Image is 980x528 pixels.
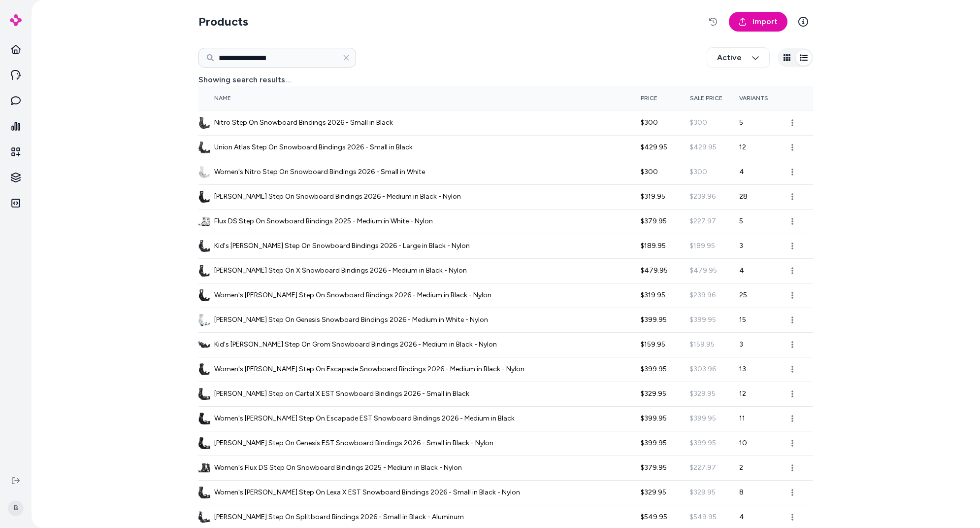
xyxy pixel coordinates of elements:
[214,463,462,473] span: Women's Flux DS Step On Snowboard Bindings 2025 - Medium in Black - Nylon
[690,242,715,250] span: $189.95
[641,456,690,480] td: $379.95
[214,95,231,102] span: Name
[690,266,717,275] span: $479.95
[641,332,690,357] td: $159.95
[198,191,210,203] img: Burton Step On Snowboard Bindings 2026 - Medium in Black - Nylon
[739,431,788,456] td: 10
[641,406,690,431] td: $399.95
[6,493,26,524] button: B
[214,118,393,128] span: Nitro Step On Snowboard Bindings 2026 - Small in Black
[214,216,433,226] span: Flux DS Step On Snowboard Bindings 2025 - Medium in White - Nylon
[690,389,716,398] span: $329.95
[641,382,690,406] td: $329.95
[641,283,690,308] td: $319.95
[214,167,425,177] span: Women's Nitro Step On Snowboard Bindings 2026 - Small in White
[198,511,210,523] img: Burton Step On Splitboard Bindings 2026 - Small in Black - Aluminum
[214,266,467,276] span: [PERSON_NAME] Step On X Snowboard Bindings 2026 - Medium in Black - Nylon
[198,240,210,252] img: Kid's Burton Step On Snowboard Bindings 2026 - Large in Black - Nylon
[729,12,787,32] a: Import
[214,512,464,522] span: [PERSON_NAME] Step On Splitboard Bindings 2026 - Small in Black - Aluminum
[641,357,690,382] td: $399.95
[198,166,210,178] img: Women's Nitro Step On Snowboard Bindings 2026 - Small in White
[739,456,788,480] td: 2
[214,192,461,202] span: [PERSON_NAME] Step On Snowboard Bindings 2026 - Medium in Black - Nylon
[214,241,470,251] span: Kid's [PERSON_NAME] Step On Snowboard Bindings 2026 - Large in Black - Nylon
[641,258,690,283] td: $479.95
[739,209,788,234] td: 5
[641,160,690,184] td: $300
[690,340,715,349] span: $159.95
[10,14,22,26] img: alby Logo
[198,413,210,424] img: Women's Burton Step On Escapade EST Snowboard Bindings 2026 - Medium in Black
[198,363,210,375] img: Women's Burton Step On Escapade Snowboard Bindings 2026 - Medium in Black - Nylon
[641,209,690,234] td: $379.95
[739,357,788,382] td: 13
[214,488,520,497] span: Women's [PERSON_NAME] Step On Lexa X EST Snowboard Bindings 2026 - Small in Black - Nylon
[641,184,690,209] td: $319.95
[739,382,788,406] td: 12
[641,431,690,456] td: $399.95
[739,234,788,258] td: 3
[690,414,716,422] span: $399.95
[214,315,488,325] span: [PERSON_NAME] Step On Genesis Snowboard Bindings 2026 - Medium in White - Nylon
[690,513,717,521] span: $549.95
[739,94,813,102] div: Variants
[198,117,210,129] img: Nitro Step On Snowboard Bindings 2026 - Small in Black
[214,389,469,399] span: [PERSON_NAME] Step on Cartel X EST Snowboard Bindings 2026 - Small in Black
[690,118,707,127] span: $300
[690,488,716,496] span: $329.95
[214,364,524,374] span: Women's [PERSON_NAME] Step On Escapade Snowboard Bindings 2026 - Medium in Black - Nylon
[198,141,210,153] img: Union Atlas Step On Snowboard Bindings 2026 - Small in Black
[641,234,690,258] td: $189.95
[214,438,493,448] span: [PERSON_NAME] Step On Genesis EST Snowboard Bindings 2026 - Small in Black - Nylon
[690,316,716,324] span: $399.95
[198,215,210,227] img: Flux DS Step On Snowboard Bindings 2025 - Medium in White - Nylon
[690,463,716,472] span: $227.97
[739,332,788,357] td: 3
[198,388,210,400] img: Burton Step on Cartel X EST Snowboard Bindings 2026 - Small in Black
[690,365,716,373] span: $303.96
[739,258,788,283] td: 4
[198,14,248,30] h2: Products
[690,439,716,447] span: $399.95
[198,265,210,277] img: Burton Step On X Snowboard Bindings 2026 - Medium in Black - Nylon
[641,94,715,102] div: Price
[690,291,716,299] span: $239.96
[739,135,788,160] td: 12
[198,289,210,301] img: Women's Burton Step On Snowboard Bindings 2026 - Medium in Black - Nylon
[198,462,210,474] img: Women's Flux DS Step On Snowboard Bindings 2025 - Medium in Black - Nylon
[214,290,491,300] span: Women's [PERSON_NAME] Step On Snowboard Bindings 2026 - Medium in Black - Nylon
[690,143,717,151] span: $429.95
[8,500,24,516] span: B
[198,487,210,498] img: Women's Burton Step On Lexa X EST Snowboard Bindings 2026 - Small in Black - Nylon
[214,142,413,152] span: Union Atlas Step On Snowboard Bindings 2026 - Small in Black
[214,340,497,350] span: Kid's [PERSON_NAME] Step On Grom Snowboard Bindings 2026 - Medium in Black - Nylon
[198,314,210,326] img: Burton Step On Genesis Snowboard Bindings 2026 - Medium in White - Nylon
[739,283,788,308] td: 25
[641,308,690,332] td: $399.95
[214,414,515,423] span: Women's [PERSON_NAME] Step On Escapade EST Snowboard Bindings 2026 - Medium in Black
[690,192,716,201] span: $239.96
[752,16,778,28] span: Import
[739,160,788,184] td: 4
[739,308,788,332] td: 15
[641,110,690,135] td: $300
[641,135,690,160] td: $429.95
[198,437,210,449] img: Burton Step On Genesis EST Snowboard Bindings 2026 - Small in Black - Nylon
[707,47,770,68] button: Active
[641,480,690,505] td: $329.95
[690,94,764,102] div: Sale Price
[739,406,788,431] td: 11
[739,184,788,209] td: 28
[739,110,788,135] td: 5
[198,339,210,351] img: Kid's Burton Step On Grom Snowboard Bindings 2026 - Medium in Black - Nylon
[198,74,813,86] h4: Showing search results...
[690,168,707,176] span: $300
[739,480,788,505] td: 8
[690,217,716,225] span: $227.97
